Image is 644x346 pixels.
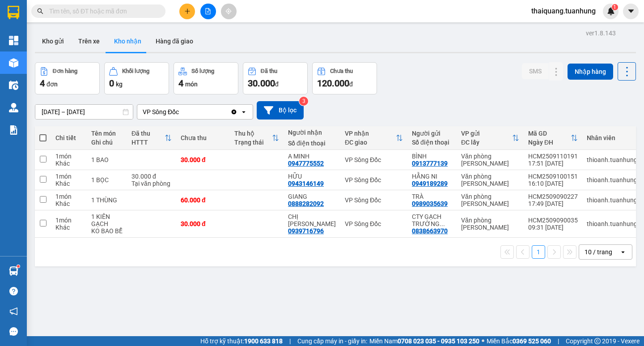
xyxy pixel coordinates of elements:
span: kg [116,81,123,88]
span: ⚪️ [482,339,484,343]
div: 1 BỌC [91,176,123,184]
div: GIANG [288,193,336,200]
div: Khác [55,224,82,231]
span: thaiquang.tuanhung [524,5,603,17]
div: ĐC lấy [461,139,512,146]
span: Miền Nam [369,336,479,346]
span: đơn [47,81,58,88]
img: warehouse-icon [9,81,18,90]
button: aim [221,4,237,19]
div: Nhân viên [587,134,637,141]
th: Toggle SortBy [230,126,284,150]
button: Kho nhận [107,30,148,52]
div: VP Sông Đốc [345,156,403,163]
div: CHỊ HƯƠNG [288,213,336,227]
span: plus [184,8,191,14]
div: 17:49 [DATE] [528,200,578,207]
div: 1 THÙNG [91,196,123,204]
div: 1 món [55,153,82,160]
span: ... [440,220,445,227]
img: warehouse-icon [9,103,18,112]
div: BÌNH [412,153,452,160]
div: 0943146149 [288,180,324,187]
div: Ghi chú [91,139,123,146]
span: 1 [613,4,616,10]
svg: Clear value [230,108,237,115]
th: Toggle SortBy [524,126,582,150]
div: CTY GẠCH TRƯỜNG THỊNH [412,213,452,227]
sup: 3 [299,97,308,106]
div: VP Sông Đốc [345,196,403,204]
div: VP nhận [345,130,396,137]
div: VP gửi [461,130,512,137]
div: VP Sông Đốc [345,176,403,184]
span: 4 [40,78,45,89]
div: ver 1.8.143 [586,28,616,38]
div: Số điện thoại [412,139,452,146]
div: thioanh.tuanhung [587,156,637,163]
div: Văn phòng [PERSON_NAME] [461,153,519,167]
div: Đã thu [261,68,277,74]
div: Tại văn phòng [131,180,172,187]
div: 30.000 đ [181,220,225,227]
div: 0989035639 [412,200,448,207]
div: HCM2509100151 [528,173,578,180]
button: Hàng đã giao [148,30,200,52]
button: Số lượng4món [174,62,238,94]
div: KO BAO BỂ [91,227,123,235]
span: Miền Bắc [487,336,551,346]
div: 17:51 [DATE] [528,160,578,167]
span: question-circle [9,287,18,295]
button: Chưa thu120.000đ [312,62,377,94]
div: 10 / trang [585,248,612,256]
strong: 0708 023 035 - 0935 103 250 [398,337,479,345]
div: Đã thu [131,130,165,137]
div: Người gửi [412,130,452,137]
div: Văn phòng [PERSON_NAME] [461,217,519,231]
th: Toggle SortBy [127,126,176,150]
div: Chưa thu [181,134,225,141]
img: warehouse-icon [9,266,18,276]
div: HCM2509090227 [528,193,578,200]
div: Khác [55,160,82,167]
th: Toggle SortBy [457,126,524,150]
div: Ngày ĐH [528,139,571,146]
span: 30.000 [248,78,275,89]
div: Đơn hàng [53,68,77,74]
span: đ [349,81,353,88]
button: Đã thu30.000đ [243,62,308,94]
span: file-add [205,8,211,14]
div: 1 BAO [91,156,123,163]
span: | [558,336,559,346]
svg: open [619,248,627,256]
button: file-add [200,4,216,19]
div: 09:31 [DATE] [528,224,578,231]
div: Chi tiết [55,134,82,141]
div: Số điện thoại [288,140,336,147]
div: Người nhận [288,129,336,136]
button: plus [179,4,195,19]
span: | [289,336,291,346]
div: 1 KIÊN GẠCH [91,213,123,227]
svg: open [240,108,247,115]
span: 120.000 [317,78,349,89]
div: thioanh.tuanhung [587,220,637,227]
button: caret-down [623,4,639,19]
div: 30.000 đ [131,173,172,180]
div: Tên món [91,130,123,137]
div: 0947775552 [288,160,324,167]
sup: 1 [17,265,20,268]
div: VP Sông Đốc [143,107,179,116]
div: Thu hộ [234,130,272,137]
div: Chưa thu [330,68,353,74]
strong: 0369 525 060 [513,337,551,345]
span: caret-down [627,7,635,15]
div: TRÀ [412,193,452,200]
div: 1 món [55,173,82,180]
div: Số lượng [191,68,214,74]
div: Khác [55,200,82,207]
input: Select a date range. [35,105,133,119]
input: Selected VP Sông Đốc. [180,107,181,116]
div: HCM2509090035 [528,217,578,224]
sup: 1 [612,4,618,10]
